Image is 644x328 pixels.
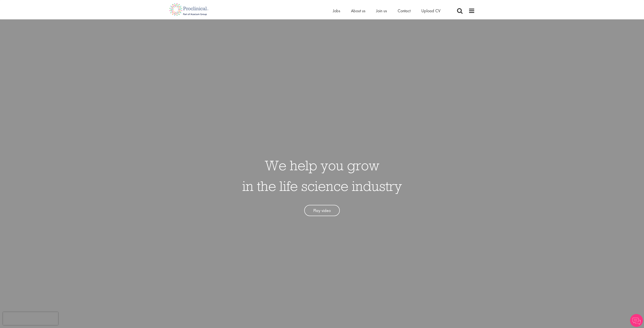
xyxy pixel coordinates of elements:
a: Contact [398,8,411,14]
a: About us [351,8,365,14]
h1: We help you grow in the life science industry [242,155,402,196]
a: Upload CV [421,8,440,14]
img: Chatbot [630,314,643,327]
a: Jobs [333,8,340,14]
a: Play video [304,205,340,216]
a: Join us [376,8,387,14]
